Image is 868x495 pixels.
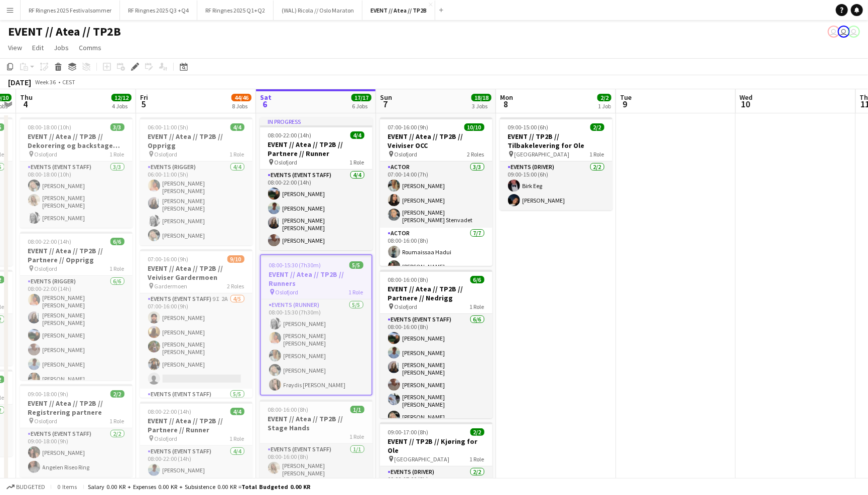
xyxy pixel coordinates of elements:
[259,98,272,110] span: 6
[515,150,570,158] span: [GEOGRAPHIC_DATA]
[140,293,253,389] app-card-role: Events (Event Staff)9I2A4/507:00-16:00 (9h)[PERSON_NAME][PERSON_NAME][PERSON_NAME] [PERSON_NAME][...
[227,255,244,263] span: 9/10
[590,123,604,131] span: 2/2
[738,98,753,110] span: 10
[470,428,484,436] span: 2/2
[20,428,133,477] app-card-role: Events (Event Staff)2/209:00-18:00 (9h)[PERSON_NAME]Angelen Riseo Ring
[140,117,253,245] app-job-card: 06:00-11:00 (5h)4/4EVENT // Atea // TP2B // Opprigg Oslofjord1 RoleEvents (Rigger)4/406:00-11:00 ...
[79,43,101,52] span: Comms
[388,428,429,436] span: 09:00-17:00 (8h)
[139,98,148,110] span: 5
[28,123,72,131] span: 08:00-18:00 (10h)
[261,270,371,288] h3: EVENT // Atea // TP2B // Runners
[395,303,418,310] span: Oslofjord
[110,238,125,245] span: 6/6
[260,254,373,396] div: 08:00-15:30 (7h30m)5/5EVENT // Atea // TP2B // Runners Oslofjord1 RoleEvents (Runner)5/508:00-15:...
[260,444,373,481] app-card-role: Events (Event Staff)1/108:00-16:00 (8h)[PERSON_NAME] [PERSON_NAME]
[88,483,310,490] div: Salary 0.00 KR + Expenses 0.00 KR + Subsistence 0.00 KR =
[241,483,310,490] span: Total Budgeted 0.00 KR
[828,26,840,38] app-user-avatar: Jenny Marie Ragnhild Andersen
[110,390,125,398] span: 2/2
[20,399,133,417] h3: EVENT // Atea // TP2B // Registrering partnere
[8,43,22,52] span: View
[618,98,632,110] span: 9
[35,265,58,272] span: Oslofjord
[268,131,312,139] span: 08:00-22:00 (14h)
[50,41,73,54] a: Jobs
[110,265,125,272] span: 1 Role
[380,314,492,427] app-card-role: Events (Event Staff)6/608:00-16:00 (8h)[PERSON_NAME][PERSON_NAME][PERSON_NAME] [PERSON_NAME][PERS...
[380,117,492,266] div: 07:00-16:00 (9h)10/10EVENT // Atea // TP2B // Veiviser OCC Oslofjord2 RolesActor3/307:00-14:00 (7...
[261,299,371,395] app-card-role: Events (Runner)5/508:00-15:30 (7h30m)[PERSON_NAME][PERSON_NAME] [PERSON_NAME][PERSON_NAME][PERSON...
[32,43,44,52] span: Edit
[276,288,299,296] span: Oslofjord
[20,93,33,102] span: Thu
[500,93,513,102] span: Mon
[620,93,632,102] span: Tue
[112,102,131,110] div: 4 Jobs
[230,150,244,158] span: 1 Role
[20,246,133,264] h3: EVENT // Atea // TP2B // Partnere // Opprigg
[55,483,79,490] span: 0 items
[62,78,75,86] div: CEST
[388,276,429,283] span: 08:00-16:00 (8h)
[110,417,125,425] span: 1 Role
[260,414,373,432] h3: EVENT // Atea // TP2B // Stage Hands
[4,41,26,54] a: View
[380,132,492,150] h3: EVENT // Atea // TP2B // Veiviser OCC
[740,93,753,102] span: Wed
[140,416,253,434] h3: EVENT // Atea // TP2B // Partnere // Runner
[35,417,58,425] span: Oslofjord
[155,435,178,442] span: Oslofjord
[350,406,364,413] span: 1/1
[472,102,491,110] div: 3 Jobs
[148,255,189,263] span: 07:00-16:00 (9h)
[148,408,192,415] span: 08:00-22:00 (14h)
[838,26,850,38] app-user-avatar: Mille Berger
[28,41,48,54] a: Edit
[28,390,69,398] span: 09:00-18:00 (9h)
[28,238,72,245] span: 08:00-22:00 (14h)
[470,455,484,463] span: 1 Role
[362,1,435,20] button: EVENT // Atea // TP2B
[499,98,513,110] span: 8
[20,232,133,380] app-job-card: 08:00-22:00 (14h)6/6EVENT // Atea // TP2B // Partnere // Opprigg Oslofjord1 RoleEvents (Rigger)6/...
[230,123,244,131] span: 4/4
[148,123,189,131] span: 06:00-11:00 (5h)
[500,117,612,210] app-job-card: 09:00-15:00 (6h)2/2EVENT // TP2B // Tilbakelevering for Ole [GEOGRAPHIC_DATA]1 RoleEvents (Driver...
[33,78,58,86] span: Week 36
[500,132,612,150] h3: EVENT // TP2B // Tilbakelevering for Ole
[380,93,392,102] span: Sun
[598,102,611,110] div: 1 Job
[269,261,321,269] span: 08:00-15:30 (7h30m)
[470,276,484,283] span: 6/6
[349,261,363,269] span: 5/5
[260,400,373,481] app-job-card: 08:00-16:00 (8h)1/1EVENT // Atea // TP2B // Stage Hands1 RoleEvents (Event Staff)1/108:00-16:00 (...
[500,161,612,210] app-card-role: Events (Driver)2/209:00-15:00 (6h)Birk Eeg[PERSON_NAME]
[8,24,121,39] h1: EVENT // Atea // TP2B
[230,408,244,415] span: 4/4
[352,102,371,110] div: 6 Jobs
[380,284,492,302] h3: EVENT // Atea // TP2B // Partnere // Nedrigg
[110,123,125,131] span: 3/3
[274,1,362,20] button: (WAL) Ricola // Oslo Maraton
[379,98,392,110] span: 7
[227,282,244,290] span: 2 Roles
[140,93,148,102] span: Fri
[140,389,253,484] app-card-role: Events (Event Staff)5/5
[350,131,364,139] span: 4/4
[351,94,371,101] span: 17/17
[54,43,69,52] span: Jobs
[75,41,105,54] a: Comms
[380,228,492,355] app-card-role: Actor7/708:00-16:00 (8h)Roumaissaa Hadui[PERSON_NAME]
[120,1,197,20] button: RF Ringnes 2025 Q3 +Q4
[260,117,373,250] app-job-card: In progress08:00-22:00 (14h)4/4EVENT // Atea // TP2B // Partnere // Runner Oslofjord1 RoleEvents ...
[35,150,58,158] span: Oslofjord
[20,384,133,477] app-job-card: 09:00-18:00 (9h)2/2EVENT // Atea // TP2B // Registrering partnere Oslofjord1 RoleEvents (Event St...
[21,1,120,20] button: RF Ringnes 2025 Festivalsommer
[597,94,611,101] span: 2/2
